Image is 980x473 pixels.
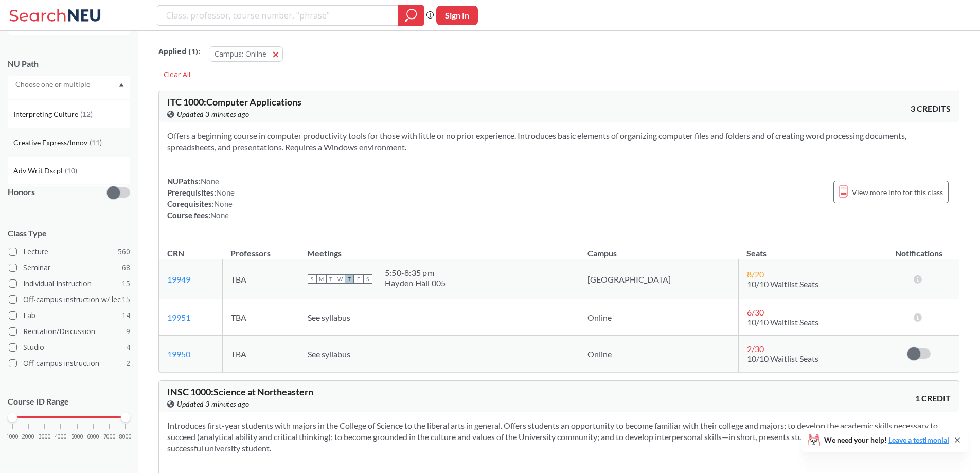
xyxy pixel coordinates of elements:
span: None [214,199,233,208]
span: None [216,188,235,197]
span: 7000 [103,434,116,440]
td: TBA [222,299,299,336]
span: 68 [122,262,130,273]
a: 19951 [167,312,190,322]
span: 1 CREDIT [915,393,951,404]
span: S [363,274,372,284]
a: Leave a testimonial [888,435,949,444]
span: 560 [118,246,130,257]
span: M [317,274,326,284]
input: Choose one or multiple [10,78,97,91]
span: 15 [122,278,130,289]
span: ( 10 ) [65,166,77,175]
span: 4000 [55,434,67,440]
span: W [335,274,345,284]
th: Meetings [299,237,579,259]
button: Campus: Online [209,46,283,62]
label: Off-campus instruction w/ lec [9,293,130,306]
th: Campus [579,237,739,259]
span: View more info for this class [852,186,943,199]
td: Online [579,299,739,336]
span: Updated 3 minutes ago [177,109,250,120]
span: ( 11 ) [90,138,102,147]
label: Lecture [9,245,130,258]
span: 10/10 Waitlist Seats [747,279,818,289]
span: We need your help! [824,436,949,444]
span: F [354,274,363,284]
span: 2 [126,358,130,369]
span: 9 [126,326,130,337]
span: S [308,274,317,284]
label: Off-campus instruction [9,357,130,370]
span: 14 [122,310,130,321]
span: Class Type [8,227,130,239]
div: Hayden Hall 005 [385,278,446,288]
span: T [345,274,354,284]
span: T [326,274,335,284]
td: Online [579,336,739,372]
span: INSC 1000 : Science at Northeastern [167,386,313,397]
section: Offers a beginning course in computer productivity tools for those with little or no prior experi... [167,130,951,153]
span: 6 / 30 [747,307,764,317]
div: 5:50 - 8:35 pm [385,268,446,278]
span: 10/10 Waitlist Seats [747,317,818,327]
span: None [210,211,229,220]
span: 15 [122,294,130,305]
span: None [201,177,219,186]
label: Lab [9,309,130,322]
span: Applied ( 1 ): [158,46,200,57]
span: 8000 [119,434,132,440]
span: 2 / 30 [747,344,764,354]
span: 10/10 Waitlist Seats [747,354,818,363]
button: Sign In [436,6,478,25]
a: 19950 [167,349,190,359]
svg: Dropdown arrow [119,83,124,87]
td: TBA [222,259,299,299]
td: [GEOGRAPHIC_DATA] [579,259,739,299]
label: Studio [9,341,130,354]
th: Notifications [879,237,959,259]
span: 3000 [39,434,51,440]
span: See syllabus [308,349,350,359]
label: Recitation/Discussion [9,325,130,338]
td: TBA [222,336,299,372]
span: ( 12 ) [80,110,93,118]
div: CRN [167,248,184,259]
span: See syllabus [308,312,350,322]
span: 2000 [22,434,34,440]
span: 6000 [87,434,99,440]
a: 19949 [167,274,190,284]
div: NU Path [8,58,130,69]
span: 8 / 20 [747,269,764,279]
div: magnifying glass [398,5,424,26]
div: Dropdown arrowWriting Intensive(31)Capstone Experience(21)Societies/Institutions(19)Analyzing/Usi... [8,76,130,93]
span: 3 CREDITS [911,103,951,114]
span: Campus: Online [215,49,266,59]
label: Individual Instruction [9,277,130,290]
span: ITC 1000 : Computer Applications [167,96,301,108]
section: Introduces first-year students with majors in the College of Science to the liberal arts in gener... [167,420,951,454]
div: Clear All [158,67,195,82]
span: Creative Express/Innov [13,137,90,148]
span: Interpreting Culture [13,109,80,120]
th: Seats [738,237,879,259]
span: 1000 [6,434,19,440]
span: 4 [126,342,130,353]
p: Course ID Range [8,396,130,408]
div: NUPaths: Prerequisites: Corequisites: Course fees: [167,176,235,221]
label: Seminar [9,261,130,274]
span: Adv Writ Dscpl [13,165,65,177]
th: Professors [222,237,299,259]
p: Honors [8,186,35,198]
span: 5000 [71,434,83,440]
svg: magnifying glass [405,8,417,23]
input: Class, professor, course number, "phrase" [165,7,391,24]
span: Updated 3 minutes ago [177,398,250,410]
